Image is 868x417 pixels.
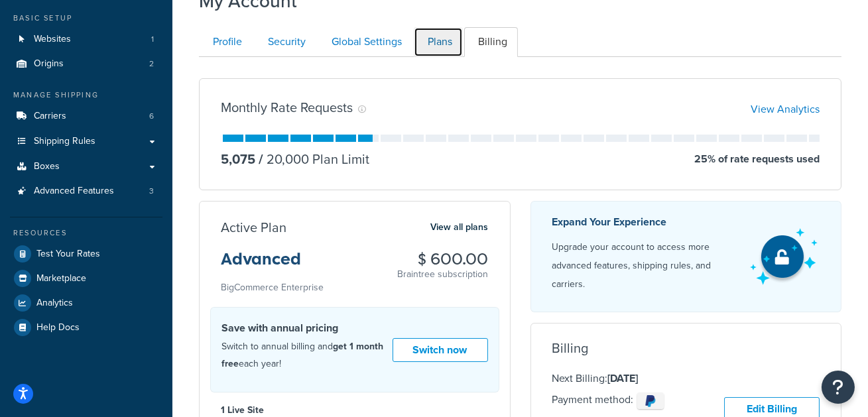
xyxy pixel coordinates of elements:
a: Plans [414,27,463,57]
span: Advanced Features [34,186,114,197]
img: paypal-3deb45888e772a587c573a7884ac07e92f4cafcd24220d1590ef6c972d7d2309.png [637,392,664,409]
p: Upgrade your account to access more advanced features, shipping rules, and carriers. [552,238,739,294]
h4: Save with annual pricing [221,320,393,336]
p: Expand Your Experience [552,213,739,231]
a: Switch now [393,338,488,363]
a: Origins 2 [10,52,162,76]
a: Analytics [10,291,162,315]
h3: $ 600.00 [398,251,489,268]
span: Origins [34,58,64,70]
a: Marketplace [10,267,162,290]
a: Advanced Features 3 [10,179,162,204]
div: Manage Shipping [10,89,162,101]
li: Origins [10,52,162,76]
strong: [DATE] [608,371,639,386]
a: Carriers 6 [10,104,162,129]
p: 25 % of rate requests used [694,150,820,168]
a: Help Docs [10,316,162,339]
span: Help Docs [36,322,80,333]
span: Marketplace [36,273,86,284]
h3: Billing [552,341,589,355]
a: Boxes [10,154,162,179]
small: BigCommerce Enterprise [221,280,324,294]
span: Shipping Rules [34,136,95,147]
h3: Monthly Rate Requests [221,100,353,115]
span: Analytics [36,298,73,309]
h3: Active Plan [221,220,286,235]
button: Open Resource Center [822,371,855,404]
a: Profile [199,27,253,57]
span: 6 [149,111,154,122]
li: Websites [10,27,162,52]
p: Braintree subscription [398,268,489,281]
span: Boxes [34,161,60,172]
li: Carriers [10,104,162,129]
a: Expand Your Experience Upgrade your account to access more advanced features, shipping rules, and... [530,201,842,312]
p: 5,075 [221,150,255,168]
a: View all plans [431,219,489,236]
a: Shipping Rules [10,129,162,154]
p: Next Billing: [552,370,725,387]
a: Billing [464,27,518,57]
span: Websites [34,34,71,45]
a: Websites 1 [10,27,162,52]
h3: Advanced [221,251,324,278]
a: Test Your Rates [10,242,162,266]
span: / [259,149,263,169]
p: Switch to annual billing and each year! [221,338,393,373]
span: 3 [149,186,154,197]
span: Test Your Rates [36,249,100,260]
a: Security [254,27,316,57]
span: 1 [151,34,154,45]
a: Global Settings [318,27,412,57]
span: Carriers [34,111,66,122]
strong: 1 Live Site [221,403,264,417]
div: Resources [10,227,162,239]
a: View Analytics [751,101,820,117]
p: 20,000 Plan Limit [255,150,369,168]
div: Basic Setup [10,13,162,24]
li: Advanced Features [10,179,162,204]
span: 2 [149,58,154,70]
